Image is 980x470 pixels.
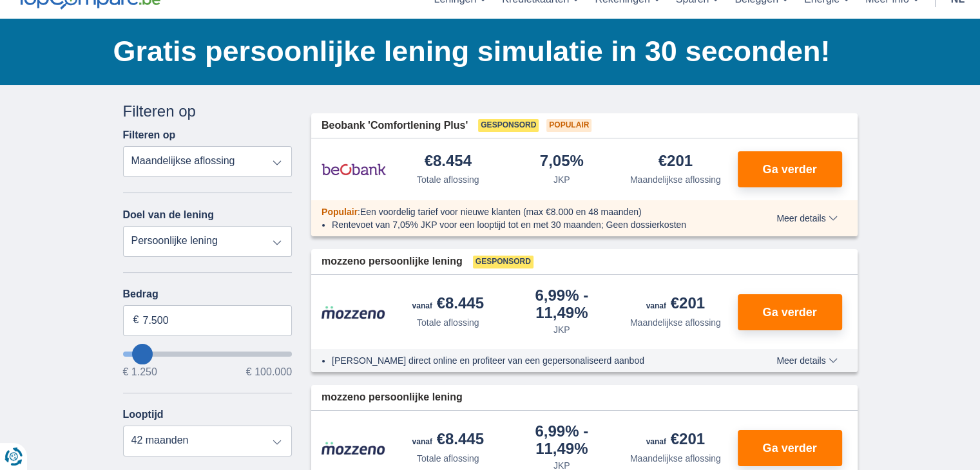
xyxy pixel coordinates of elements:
div: 6,99% [510,424,614,456]
span: Ga verder [762,442,816,454]
li: [PERSON_NAME] direct online en profiteer van een gepersonaliseerd aanbod [332,354,729,367]
div: : [311,205,740,218]
div: €8.445 [412,296,484,314]
div: Maandelijkse aflossing [630,173,721,186]
span: Ga verder [762,164,816,175]
div: Totale aflossing [417,173,479,186]
div: Totale aflossing [417,316,479,329]
span: Gesponsord [473,256,533,268]
span: mozzeno persoonlijke lening [322,254,463,269]
span: € 1.250 [123,367,157,377]
label: Doel van de lening [123,209,214,221]
span: Ga verder [762,306,816,318]
span: Beobank 'Comfortlening Plus' [322,118,468,133]
span: Gesponsord [478,119,539,132]
label: Looptijd [123,409,164,420]
label: Bedrag [123,288,293,300]
li: Rentevoet van 7,05% JKP voor een looptijd tot en met 30 maanden; Geen dossierkosten [332,218,729,231]
div: JKP [553,173,570,186]
span: Een voordelig tarief voor nieuwe klanten (max €8.000 en 48 maanden) [360,207,642,217]
div: €201 [646,296,705,314]
span: Meer details [776,356,837,365]
div: €201 [646,431,705,449]
div: €201 [658,153,693,171]
input: wantToBorrow [123,352,293,357]
div: Maandelijkse aflossing [630,316,721,329]
button: Ga verder [738,430,842,466]
span: Populair [546,119,591,132]
div: Totale aflossing [417,452,479,465]
button: Meer details [767,355,847,366]
div: JKP [553,323,570,336]
img: product.pl.alt Beobank [322,153,386,185]
div: €8.454 [425,153,472,171]
div: Maandelijkse aflossing [630,452,721,465]
span: € [133,313,139,328]
label: Filteren op [123,129,176,141]
div: Filteren op [123,100,293,122]
img: product.pl.alt Mozzeno [322,441,386,455]
img: product.pl.alt Mozzeno [322,305,386,319]
div: 6,99% [510,288,614,321]
span: mozzeno persoonlijke lening [322,390,463,405]
span: Populair [322,207,358,217]
button: Ga verder [738,294,842,330]
span: € 100.000 [246,367,292,377]
button: Ga verder [738,151,842,187]
span: Meer details [776,214,837,223]
div: €8.445 [412,431,484,449]
button: Meer details [767,213,847,223]
h1: Gratis persoonlijke lening simulatie in 30 seconden! [113,32,858,71]
div: 7,05% [540,153,584,171]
